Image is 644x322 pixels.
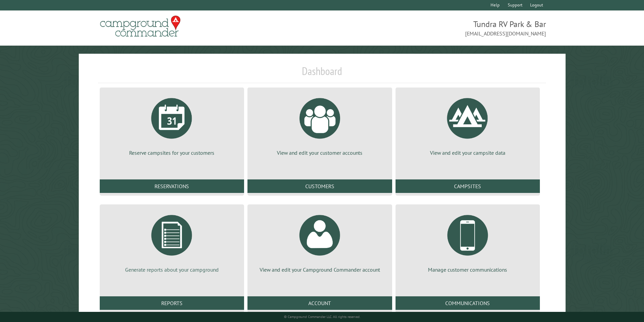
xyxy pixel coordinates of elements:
p: Generate reports about your campground [108,266,236,273]
a: Customers [247,179,392,193]
p: Reserve campsites for your customers [108,149,236,156]
a: View and edit your customer accounts [256,93,384,156]
a: Communications [396,296,540,310]
a: Generate reports about your campground [108,210,236,273]
a: Campsites [396,179,540,193]
h1: Dashboard [98,65,546,83]
p: View and edit your customer accounts [256,149,384,156]
small: © Campground Commander LLC. All rights reserved. [284,315,360,319]
a: Reports [100,296,244,310]
a: Reservations [100,179,244,193]
p: Manage customer communications [404,266,532,273]
p: View and edit your campsite data [404,149,532,156]
span: Tundra RV Park & Bar [EMAIL_ADDRESS][DOMAIN_NAME] [322,19,546,38]
a: View and edit your campsite data [404,93,532,156]
p: View and edit your Campground Commander account [256,266,384,273]
a: Reserve campsites for your customers [108,93,236,156]
img: Campground Commander [98,13,183,40]
a: Account [247,296,392,310]
a: View and edit your Campground Commander account [256,210,384,273]
a: Manage customer communications [404,210,532,273]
